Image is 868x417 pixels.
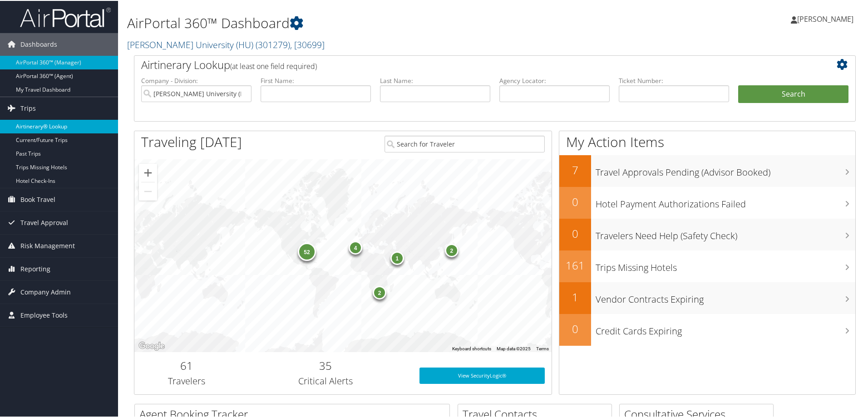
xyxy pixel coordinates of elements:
[20,96,36,119] span: Trips
[20,280,71,303] span: Company Admin
[619,75,729,84] label: Ticket Number:
[20,234,75,256] span: Risk Management
[390,250,404,264] div: 1
[20,187,55,210] span: Book Travel
[127,13,617,32] h1: AirPortal 360™ Dashboard
[559,257,591,272] h2: 161
[559,218,855,250] a: 0Travelers Need Help (Safety Check)
[290,38,325,50] span: , [ 30699 ]
[139,182,157,200] button: Zoom out
[559,186,855,218] a: 0Hotel Payment Authorizations Failed
[141,75,252,84] label: Company - Division:
[791,5,863,32] a: [PERSON_NAME]
[559,320,591,336] h2: 0
[559,154,855,186] a: 7Travel Approvals Pending (Advisor Booked)
[559,289,591,304] h2: 1
[559,313,855,345] a: 0Credit Cards Expiring
[596,256,855,273] h3: Trips Missing Hotels
[349,240,362,254] div: 4
[20,32,57,55] span: Dashboards
[797,13,853,23] span: [PERSON_NAME]
[499,75,610,84] label: Agency Locator:
[246,357,406,373] h2: 35
[298,242,316,260] div: 52
[559,225,591,240] h2: 0
[536,345,549,350] a: Terms (opens in new tab)
[419,367,545,383] a: View SecurityLogic®
[141,357,232,373] h2: 61
[127,38,325,50] a: [PERSON_NAME] University (HU)
[137,339,167,351] a: Open this area in Google Maps (opens a new window)
[230,60,317,70] span: (at least one field required)
[141,374,232,387] h3: Travelers
[559,281,855,313] a: 1Vendor Contracts Expiring
[380,75,490,84] label: Last Name:
[20,211,68,233] span: Travel Approval
[452,345,491,351] button: Keyboard shortcuts
[596,288,855,305] h3: Vendor Contracts Expiring
[385,135,545,152] input: Search for Traveler
[596,224,855,241] h3: Travelers Need Help (Safety Check)
[141,56,789,72] h2: Airtinerary Lookup
[139,163,157,181] button: Zoom in
[256,38,290,50] span: ( 301279 )
[559,193,591,209] h2: 0
[141,132,242,151] h1: Traveling [DATE]
[246,374,406,387] h3: Critical Alerts
[20,6,111,27] img: airportal-logo.png
[559,250,855,281] a: 161Trips Missing Hotels
[261,75,371,84] label: First Name:
[596,192,855,210] h3: Hotel Payment Authorizations Failed
[137,339,167,351] img: Google
[559,162,591,177] h2: 7
[497,345,531,350] span: Map data ©2025
[559,132,855,151] h1: My Action Items
[596,319,855,337] h3: Credit Cards Expiring
[20,303,68,326] span: Employee Tools
[20,257,50,280] span: Reporting
[373,285,386,298] div: 2
[444,243,458,256] div: 2
[596,161,855,178] h3: Travel Approvals Pending (Advisor Booked)
[738,84,848,103] button: Search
